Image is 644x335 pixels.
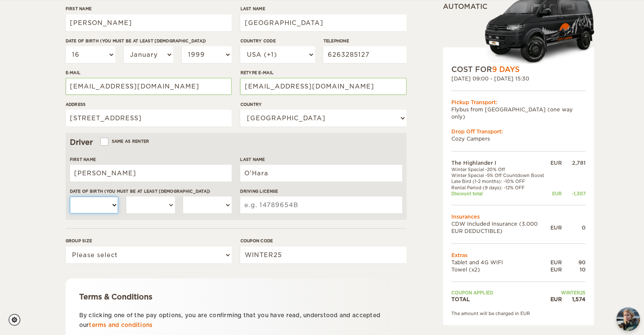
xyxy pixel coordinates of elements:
label: Country [240,101,406,108]
div: [DATE] 09:00 - [DATE] 15:30 [451,75,586,82]
div: 90 [562,258,586,266]
label: Last Name [240,156,402,163]
td: Extras [451,251,586,258]
div: COST FOR [451,64,586,75]
span: 9 Days [492,65,520,74]
td: Discount total [451,191,550,197]
label: E-mail [66,69,232,76]
td: TOTAL [451,296,550,303]
label: First Name [66,6,232,12]
td: Coupon applied [451,290,550,296]
label: Group size [66,238,232,244]
div: Automatic [443,2,594,64]
div: Driver [70,137,402,147]
input: e.g. example@example.com [66,78,232,95]
div: 0 [562,224,586,231]
div: EUR [550,258,562,266]
input: e.g. 1 234 567 890 [323,46,406,63]
button: chat-button [616,307,640,331]
div: Terms & Conditions [79,292,393,302]
td: Rental Period (9 days): -12% OFF [451,184,550,190]
div: The amount will be charged in EUR [451,310,586,316]
td: WINTER25 [550,290,586,296]
div: Pickup Transport: [451,99,586,106]
td: Insurances [451,213,586,220]
label: Same as renter [101,137,149,145]
td: CDW Included Insurance (3.000 EUR DEDUCTIBLE) [451,220,550,235]
label: Address [66,101,232,108]
a: terms and conditions [89,322,152,328]
label: Country Code [240,38,315,44]
div: 10 [562,266,586,273]
div: EUR [550,191,562,197]
label: Date of birth (You must be at least [DEMOGRAPHIC_DATA]) [66,38,232,44]
input: e.g. example@example.com [240,78,406,95]
input: e.g. William [66,14,232,31]
label: Date of birth (You must be at least [DEMOGRAPHIC_DATA]) [70,188,232,194]
a: Cookie settings [8,314,26,326]
div: EUR [550,159,562,166]
label: Coupon code [240,238,406,244]
input: e.g. Smith [240,165,402,182]
label: First Name [70,156,232,163]
label: Driving License [240,188,402,194]
img: Freyja at Cozy Campers [616,307,640,331]
input: Same as renter [101,140,107,145]
input: e.g. 14789654B [240,197,402,213]
td: The Highlander I [451,159,550,166]
p: By clicking one of the pay options, you are confirming that you have read, understood and accepte... [79,310,393,330]
label: Retype E-mail [240,69,406,76]
div: EUR [550,224,562,231]
td: Late Bird (1-2 months): -10% OFF [451,178,550,184]
td: Cozy Campers [451,135,586,142]
div: Drop Off Transport: [451,128,586,135]
label: Telephone [323,38,406,44]
input: e.g. Street, City, Zip Code [66,110,232,127]
div: 1,574 [562,296,586,303]
div: 2,781 [562,159,586,166]
input: e.g. Smith [240,14,406,31]
div: EUR [550,296,562,303]
td: Winter Special -20% Off [451,166,550,172]
div: EUR [550,266,562,273]
td: Winter Special -5% Off Countdown Boost [451,172,550,178]
td: Towel (x2) [451,266,550,273]
label: Last Name [240,6,406,12]
td: Tablet and 4G WIFI [451,258,550,266]
div: -1,307 [562,191,586,197]
input: e.g. William [70,165,232,182]
td: Flybus from [GEOGRAPHIC_DATA] (one way only) [451,106,586,120]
